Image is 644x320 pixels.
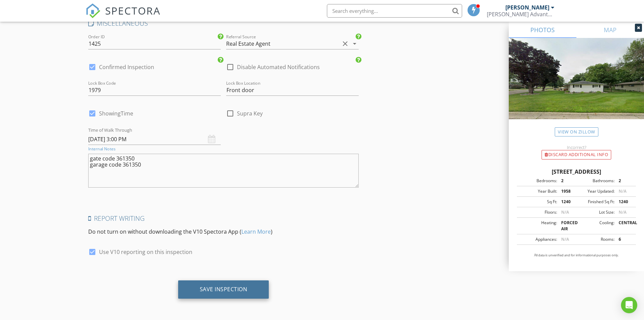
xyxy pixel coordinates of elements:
[619,188,626,194] span: N/A
[621,297,637,313] div: Open Intercom Messenger
[557,188,576,194] div: 1958
[561,236,569,242] span: N/A
[341,40,349,48] i: clear
[557,199,576,205] div: 1240
[327,4,462,18] input: Search everything...
[576,236,615,242] div: Rooms:
[226,41,270,47] div: Real Estate Agent
[86,3,100,18] img: The Best Home Inspection Software - Spectora
[509,22,576,38] a: PHOTOS
[519,220,557,232] div: Heating:
[519,188,557,194] div: Year Built:
[519,209,557,215] div: Floors:
[615,220,634,232] div: CENTRAL
[237,64,320,70] label: Disable Automated Notifications
[517,168,636,176] div: [STREET_ADDRESS]
[505,4,549,11] div: [PERSON_NAME]
[519,178,557,184] div: Bedrooms:
[88,228,359,236] p: Do not turn on without downloading the V10 Spectora App ( )
[99,64,154,70] label: Confirmed Inspection
[99,249,192,255] label: Use V10 reporting on this inspection
[241,228,271,235] a: Learn More
[487,11,554,18] div: Willis Advantage Home Inspections
[517,253,636,258] p: All data is unverified and for informational purposes only.
[88,19,359,28] h4: MISCELLANEOUS
[237,110,263,117] span: Supra Key
[519,236,557,242] div: Appliances:
[88,154,359,188] textarea: Internal Notes
[576,220,615,232] div: Cooling:
[615,236,634,242] div: 6
[88,134,221,145] input: Select a Date and Time
[619,209,626,215] span: N/A
[88,214,359,223] h4: Report Writing
[557,220,576,232] div: FORCED AIR
[226,85,359,96] input: Lock Box Location
[576,188,615,194] div: Year Updated:
[351,40,359,48] i: arrow_drop_down
[509,145,644,150] div: Incorrect?
[557,178,576,184] div: 2
[519,199,557,205] div: Sq Ft:
[615,199,634,205] div: 1240
[542,150,611,159] div: Discard Additional info
[576,199,615,205] div: Finished Sq Ft:
[561,209,569,215] span: N/A
[555,127,598,136] a: View on Zillow
[200,286,247,293] div: Save Inspection
[509,38,644,135] img: streetview
[88,127,132,133] label: Time of Walk Through
[576,178,615,184] div: Bathrooms:
[576,22,644,38] a: MAP
[576,209,615,215] div: Lot Size:
[615,178,634,184] div: 2
[105,3,161,18] span: SPECTORA
[86,9,161,23] a: SPECTORA
[99,110,133,117] span: ShowingTime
